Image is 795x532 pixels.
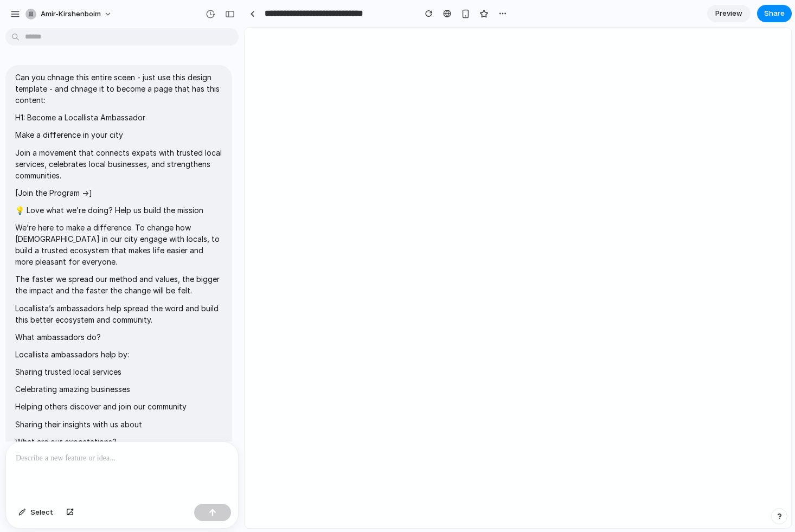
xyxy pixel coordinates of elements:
[15,187,222,198] p: [Join the Program →]
[15,436,222,447] p: What are our expectations?
[15,222,222,267] p: We’re here to make a difference. To change how [DEMOGRAPHIC_DATA] in our city engage with locals,...
[15,366,222,377] p: Sharing trusted local services
[15,349,222,360] p: Locallista ambassadors help by:
[21,5,118,23] button: amir-kirshenboim
[15,72,222,106] p: Can you chnage this entire sceen - just use this design template - and chnage it to become a page...
[13,504,59,521] button: Select
[15,331,222,343] p: What ambassadors do?
[41,9,101,20] span: amir-kirshenboim
[15,419,222,430] p: Sharing their insights with us about
[30,507,53,518] span: Select
[15,273,222,296] p: The faster we spread our method and values, the bigger the impact and the faster the change will ...
[764,8,785,19] span: Share
[715,8,742,19] span: Preview
[15,147,222,181] p: Join a movement that connects expats with trusted local services, celebrates local businesses, an...
[15,303,222,325] p: Locallista’s ambassadors help spread the word and build this better ecosystem and community.
[707,5,751,22] a: Preview
[757,5,792,22] button: Share
[15,383,222,395] p: Celebrating amazing businesses
[15,401,222,412] p: Helping others discover and join our community
[15,129,222,140] p: Make a difference in your city
[15,112,222,123] p: H1: Become a Locallista Ambassador
[15,204,222,216] p: 💡 Love what we’re doing? Help us build the mission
